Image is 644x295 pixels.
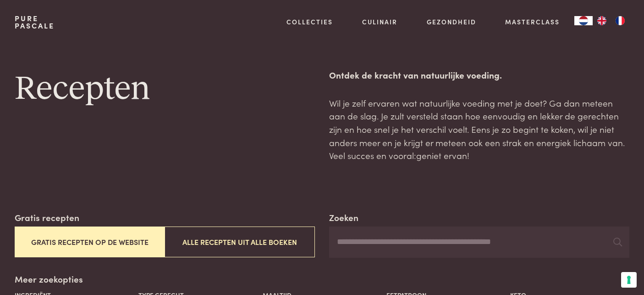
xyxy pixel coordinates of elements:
aside: Language selected: Nederlands [574,16,629,25]
ul: Language list [593,16,629,25]
p: Wil je zelf ervaren wat natuurlijke voeding met je doet? Ga dan meteen aan de slag. Je zult verst... [329,96,629,162]
label: Zoeken [329,211,358,224]
label: Gratis recepten [15,211,79,224]
a: Masterclass [505,17,560,27]
a: Gezondheid [427,17,476,27]
a: FR [611,16,629,25]
strong: Ontdek de kracht van natuurlijke voeding. [329,68,502,81]
a: EN [593,16,611,25]
h1: Recepten [15,68,315,110]
button: Alle recepten uit alle boeken [165,227,314,257]
div: Language [574,16,593,25]
a: Culinair [362,17,397,27]
button: Uw voorkeuren voor toestemming voor trackingtechnologieën [621,272,637,288]
a: Collecties [286,17,333,27]
a: NL [574,16,593,25]
button: Gratis recepten op de website [15,227,165,257]
a: PurePascale [15,15,55,29]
